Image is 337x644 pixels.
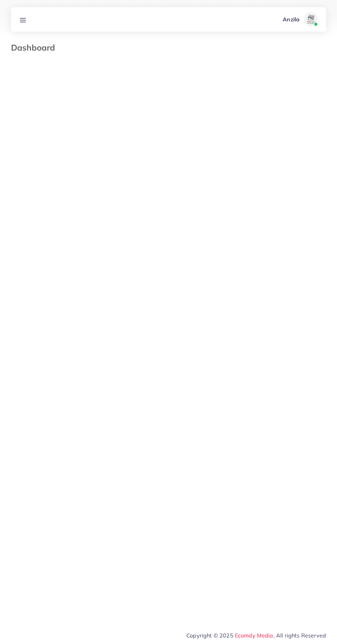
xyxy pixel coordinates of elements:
[273,631,326,640] span: , All rights Reserved
[235,632,273,639] a: Ecomdy Media
[279,12,320,26] a: Anzilaavatar
[11,43,61,53] h3: Dashboard
[186,631,326,640] span: Copyright © 2025
[283,15,300,23] p: Anzila
[304,12,318,26] img: avatar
